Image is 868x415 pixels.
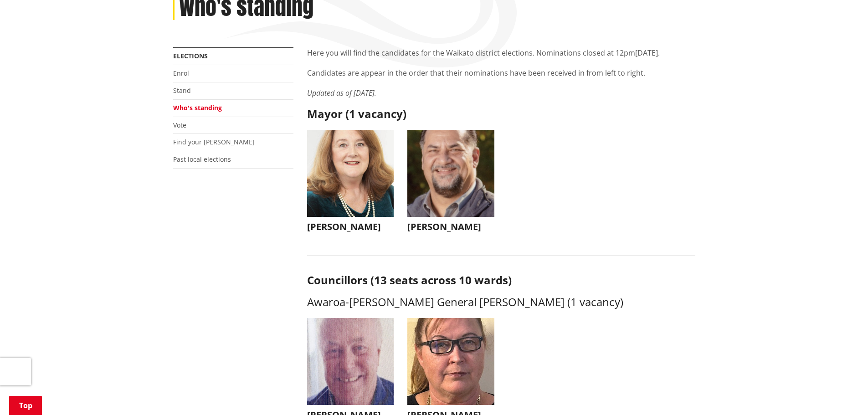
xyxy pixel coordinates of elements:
[9,396,42,415] a: Top
[307,318,394,405] img: WO-W-AM__THOMSON_P__xVNpv
[307,296,695,309] h3: Awaroa-[PERSON_NAME] General [PERSON_NAME] (1 vacancy)
[307,88,376,98] em: Updated as of [DATE].
[407,130,494,217] img: WO-M__BECH_A__EWN4j
[173,69,189,77] a: Enrol
[173,138,255,146] a: Find your [PERSON_NAME]
[307,130,394,217] img: WO-M__CHURCH_J__UwGuY
[173,86,191,95] a: Stand
[307,221,394,232] h3: [PERSON_NAME]
[307,106,406,121] strong: Mayor (1 vacancy)
[826,377,859,410] iframe: Messenger Launcher
[173,121,186,129] a: Vote
[407,130,494,237] button: [PERSON_NAME]
[407,318,494,405] img: WO-W-AM__RUTHERFORD_A__U4tuY
[173,155,231,164] a: Past local elections
[307,130,394,237] button: [PERSON_NAME]
[173,103,222,112] a: Who's standing
[173,51,208,60] a: Elections
[407,221,494,232] h3: [PERSON_NAME]
[307,272,512,287] strong: Councillors (13 seats across 10 wards)
[307,67,695,78] p: Candidates are appear in the order that their nominations have been received in from left to right.
[307,47,695,58] p: Here you will find the candidates for the Waikato district elections. Nominations closed at 12pm[...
